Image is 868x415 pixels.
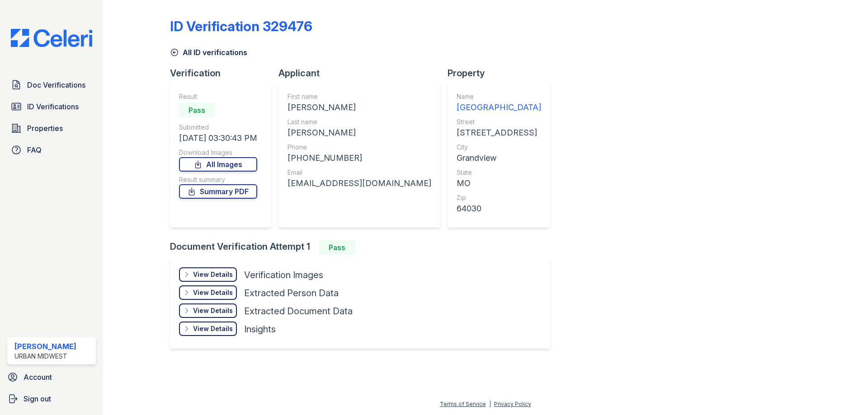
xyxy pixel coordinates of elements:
div: ID Verification 329476 [170,18,312,34]
div: Submitted [179,123,257,132]
div: View Details [193,324,233,333]
div: View Details [193,270,233,279]
div: Zip [457,193,541,202]
div: Result summary [179,175,257,184]
div: Pass [179,103,215,117]
div: Email [288,168,431,177]
div: Pass [319,240,355,255]
div: MO [457,177,541,190]
div: [DATE] 03:30:43 PM [179,132,257,145]
a: ID Verifications [7,98,96,116]
div: [STREET_ADDRESS] [457,126,541,139]
span: Sign out [24,393,51,404]
div: Insights [244,323,276,336]
div: Result [179,92,257,101]
div: [PERSON_NAME] [288,126,431,139]
div: Applicant [278,67,448,79]
div: Verification Images [244,269,323,281]
div: [PERSON_NAME] [14,341,76,352]
div: Extracted Document Data [244,305,353,317]
a: All ID verifications [170,47,247,58]
div: Name [457,92,541,101]
div: [PERSON_NAME] [288,101,431,114]
a: Sign out [4,390,99,408]
span: ID Verifications [27,101,79,112]
a: Summary PDF [179,184,257,199]
div: State [457,168,541,177]
a: FAQ [7,141,96,159]
a: Terms of Service [440,401,486,407]
div: [EMAIL_ADDRESS][DOMAIN_NAME] [288,177,431,190]
div: Property [448,67,557,79]
span: Account [24,372,52,382]
span: Doc Verifications [27,79,85,90]
a: Properties [7,119,96,137]
div: View Details [193,306,233,315]
div: | [489,401,491,407]
div: Urban Midwest [14,352,76,361]
a: Account [4,368,99,386]
div: View Details [193,288,233,297]
div: Street [457,117,541,126]
div: Grandview [457,152,541,164]
a: Doc Verifications [7,76,96,94]
div: 64030 [457,202,541,215]
div: Download Images [179,148,257,157]
div: City [457,143,541,152]
a: Privacy Policy [494,401,531,407]
a: Name [GEOGRAPHIC_DATA] [457,92,541,114]
div: [GEOGRAPHIC_DATA] [457,101,541,114]
span: Properties [27,123,63,134]
span: FAQ [27,145,42,155]
div: Verification [170,67,278,79]
div: Phone [288,143,431,152]
div: Document Verification Attempt 1 [170,240,557,255]
div: Last name [288,117,431,126]
img: CE_Logo_Blue-a8612792a0a2168367f1c8372b55b34899dd931a85d93a1a3d3e32e68fde9ad4.png [4,29,99,47]
a: All Images [179,157,257,172]
div: [PHONE_NUMBER] [288,152,431,164]
div: First name [288,92,431,101]
div: Extracted Person Data [244,287,339,299]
